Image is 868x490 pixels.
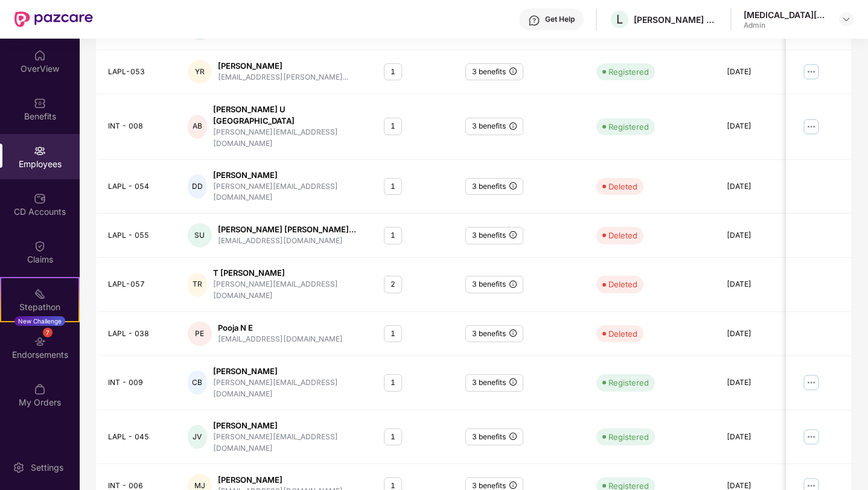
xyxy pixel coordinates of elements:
div: PE [188,322,212,346]
div: 3 benefits [465,118,523,135]
div: [PERSON_NAME] [218,60,348,72]
div: [DATE] [727,121,806,132]
div: [PERSON_NAME] U [GEOGRAPHIC_DATA] [213,104,364,127]
img: svg+xml;base64,PHN2ZyBpZD0iU2V0dGluZy0yMHgyMCIgeG1sbnM9Imh0dHA6Ly93d3cudzMub3JnLzIwMDAvc3ZnIiB3aW... [13,462,25,474]
div: 3 benefits [465,374,523,392]
span: info-circle [509,68,517,75]
div: [PERSON_NAME][EMAIL_ADDRESS][DOMAIN_NAME] [213,127,364,150]
div: [EMAIL_ADDRESS][PERSON_NAME]... [218,72,348,83]
div: Registered [608,377,649,389]
div: LAPL - 038 [108,328,168,340]
div: 1 [384,428,402,446]
div: YR [188,60,212,84]
div: TR [188,273,208,297]
div: Stepathon [1,301,78,313]
span: L [616,12,623,27]
div: [DATE] [727,377,806,389]
div: 3 benefits [465,63,523,81]
div: LAPL-057 [108,279,168,290]
div: Deleted [608,229,637,241]
img: svg+xml;base64,PHN2ZyBpZD0iRW1wbG95ZWVzIiB4bWxucz0iaHR0cDovL3d3dy53My5vcmcvMjAwMC9zdmciIHdpZHRoPS... [34,145,46,157]
div: 3 benefits [465,227,523,244]
div: 1 [384,118,402,135]
div: Deleted [608,328,637,340]
div: [PERSON_NAME][EMAIL_ADDRESS][DOMAIN_NAME] [213,377,364,400]
img: svg+xml;base64,PHN2ZyBpZD0iQ0RfQWNjb3VudHMiIGRhdGEtbmFtZT0iQ0QgQWNjb3VudHMiIHhtbG5zPSJodHRwOi8vd3... [34,192,46,205]
div: INT - 008 [108,121,168,132]
div: New Challenge [14,316,65,326]
div: 1 [384,178,402,196]
div: LAPL-053 [108,66,168,78]
span: info-circle [509,182,517,189]
img: New Pazcare Logo [14,11,93,27]
div: 2 [384,276,402,293]
div: [EMAIL_ADDRESS][DOMAIN_NAME] [218,334,343,345]
div: Settings [27,462,67,474]
img: svg+xml;base64,PHN2ZyBpZD0iRHJvcGRvd24tMzJ4MzIiIHhtbG5zPSJodHRwOi8vd3d3LnczLm9yZy8yMDAwL3N2ZyIgd2... [841,14,851,24]
img: svg+xml;base64,PHN2ZyB4bWxucz0iaHR0cDovL3d3dy53My5vcmcvMjAwMC9zdmciIHdpZHRoPSIyMSIgaGVpZ2h0PSIyMC... [34,288,46,300]
div: [DATE] [727,66,806,78]
div: [DATE] [727,431,806,443]
span: info-circle [509,482,517,489]
div: LAPL - 045 [108,431,168,443]
div: [PERSON_NAME][EMAIL_ADDRESS][DOMAIN_NAME] [213,181,364,204]
span: info-circle [509,378,517,386]
div: [MEDICAL_DATA][PERSON_NAME] [744,9,828,21]
div: DD [188,174,208,199]
span: info-circle [509,231,517,238]
div: Registered [608,66,649,78]
div: 1 [384,374,402,392]
span: info-circle [509,122,517,130]
div: Registered [608,431,649,443]
img: svg+xml;base64,PHN2ZyBpZD0iQ2xhaW0iIHhtbG5zPSJodHRwOi8vd3d3LnczLm9yZy8yMDAwL3N2ZyIgd2lkdGg9IjIwIi... [34,240,46,252]
span: info-circle [509,329,517,337]
img: svg+xml;base64,PHN2ZyBpZD0iSGVscC0zMngzMiIgeG1sbnM9Imh0dHA6Ly93d3cudzMub3JnLzIwMDAvc3ZnIiB3aWR0aD... [528,14,540,27]
div: 1 [384,63,402,81]
div: [PERSON_NAME] [218,474,343,486]
div: [PERSON_NAME][EMAIL_ADDRESS][DOMAIN_NAME] [213,279,364,302]
div: [PERSON_NAME][EMAIL_ADDRESS][DOMAIN_NAME] [213,431,364,454]
div: 1 [384,325,402,343]
div: 3 benefits [465,276,523,293]
div: 3 benefits [465,325,523,343]
div: Pooja N E [218,322,343,334]
img: manageButton [801,427,820,447]
div: SU [188,223,212,247]
div: Deleted [608,278,637,290]
div: [PERSON_NAME] PRIVATE LIMITED [634,14,718,25]
div: [DATE] [727,279,806,290]
div: 3 benefits [465,178,523,196]
div: Admin [744,21,828,30]
img: svg+xml;base64,PHN2ZyBpZD0iRW5kb3JzZW1lbnRzIiB4bWxucz0iaHR0cDovL3d3dy53My5vcmcvMjAwMC9zdmciIHdpZH... [34,336,46,348]
img: svg+xml;base64,PHN2ZyBpZD0iSG9tZSIgeG1sbnM9Imh0dHA6Ly93d3cudzMub3JnLzIwMDAvc3ZnIiB3aWR0aD0iMjAiIG... [34,49,46,62]
div: [DATE] [727,328,806,340]
img: svg+xml;base64,PHN2ZyBpZD0iQmVuZWZpdHMiIHhtbG5zPSJodHRwOi8vd3d3LnczLm9yZy8yMDAwL3N2ZyIgd2lkdGg9Ij... [34,97,46,109]
div: Deleted [608,180,637,192]
div: [DATE] [727,181,806,192]
img: manageButton [801,373,820,392]
div: [PERSON_NAME] [213,170,364,181]
div: AB [188,115,208,139]
div: Get Help [545,14,575,24]
div: [DATE] [727,230,806,241]
span: info-circle [509,433,517,440]
div: T [PERSON_NAME] [213,267,364,279]
div: 3 benefits [465,428,523,446]
div: INT - 009 [108,377,168,389]
div: [PERSON_NAME] [213,366,364,377]
div: [PERSON_NAME] [PERSON_NAME]... [218,224,356,235]
div: [PERSON_NAME] [213,420,364,431]
div: [EMAIL_ADDRESS][DOMAIN_NAME] [218,235,356,247]
img: manageButton [801,62,820,81]
div: CB [188,371,208,395]
img: manageButton [801,117,820,136]
div: JV [188,425,208,449]
span: info-circle [509,281,517,288]
div: 1 [384,227,402,244]
div: 7 [43,328,53,337]
div: LAPL - 054 [108,181,168,192]
div: LAPL - 055 [108,230,168,241]
div: Registered [608,121,649,133]
img: svg+xml;base64,PHN2ZyBpZD0iTXlfT3JkZXJzIiBkYXRhLW5hbWU9Ik15IE9yZGVycyIgeG1sbnM9Imh0dHA6Ly93d3cudz... [34,383,46,395]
